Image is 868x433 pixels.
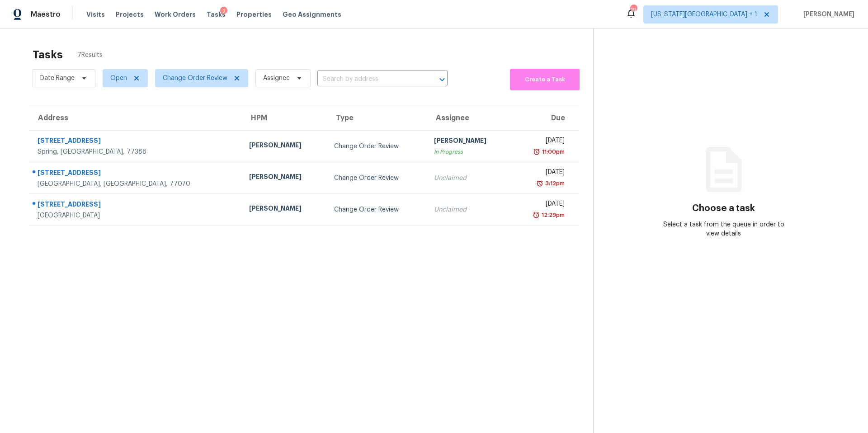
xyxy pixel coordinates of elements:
[533,211,540,220] img: Overdue Alarm Icon
[38,211,235,220] div: [GEOGRAPHIC_DATA]
[38,147,235,156] div: Spring, [GEOGRAPHIC_DATA], 77388
[434,174,504,183] div: Unclaimed
[249,172,319,184] div: [PERSON_NAME]
[334,205,420,214] div: Change Order Review
[692,204,755,213] h3: Choose a task
[249,204,319,215] div: [PERSON_NAME]
[540,211,565,220] div: 12:29pm
[659,220,789,238] div: Select a task from the queue in order to view details
[116,10,144,19] span: Projects
[163,74,227,83] span: Change Order Review
[236,10,272,19] span: Properties
[38,168,235,179] div: [STREET_ADDRESS]
[263,74,290,83] span: Assignee
[40,74,75,83] span: Date Range
[86,10,105,19] span: Visits
[334,142,420,151] div: Change Order Review
[434,147,504,156] div: In Progress
[543,179,565,188] div: 3:12pm
[77,51,103,60] span: 7 Results
[510,69,580,90] button: Create a Task
[38,136,235,147] div: [STREET_ADDRESS]
[207,11,226,18] span: Tasks
[536,179,543,188] img: Overdue Alarm Icon
[800,10,854,19] span: [PERSON_NAME]
[155,10,196,19] span: Work Orders
[31,10,61,19] span: Maestro
[533,147,540,156] img: Overdue Alarm Icon
[630,5,637,14] div: 19
[434,136,504,147] div: [PERSON_NAME]
[242,105,326,131] th: HPM
[427,105,511,131] th: Assignee
[540,147,565,156] div: 11:00pm
[434,205,504,214] div: Unclaimed
[220,7,227,16] div: 2
[436,73,448,86] button: Open
[110,74,127,83] span: Open
[33,50,63,59] h2: Tasks
[651,10,757,19] span: [US_STATE][GEOGRAPHIC_DATA] + 1
[317,72,422,86] input: Search by address
[519,136,565,147] div: [DATE]
[519,199,565,211] div: [DATE]
[38,179,235,188] div: [GEOGRAPHIC_DATA], [GEOGRAPHIC_DATA], 77070
[29,105,242,131] th: Address
[38,200,235,211] div: [STREET_ADDRESS]
[249,141,319,152] div: [PERSON_NAME]
[334,174,420,183] div: Change Order Review
[514,75,575,85] span: Create a Task
[511,105,579,131] th: Due
[519,168,565,179] div: [DATE]
[327,105,427,131] th: Type
[283,10,341,19] span: Geo Assignments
